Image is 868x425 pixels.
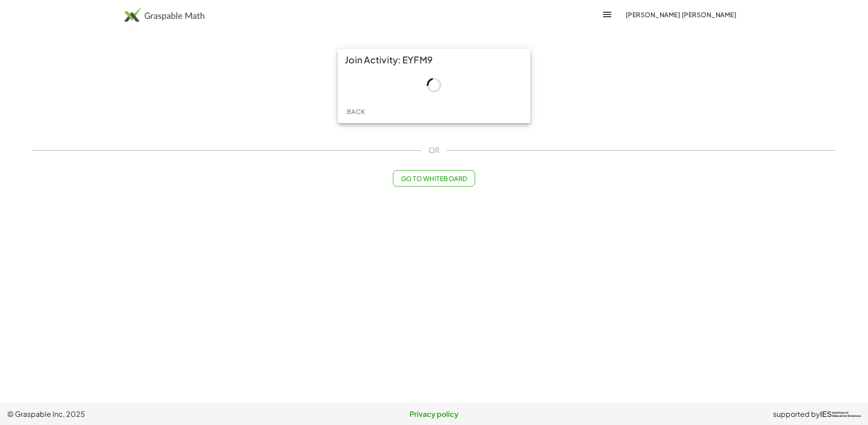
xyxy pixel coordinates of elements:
[820,409,861,420] a: IESInstitute ofEducation Sciences
[393,170,475,186] button: Go to Whiteboard
[429,145,439,156] span: OR
[338,49,530,71] div: Join Activity: EYFM9
[773,409,820,420] span: supported by
[832,411,861,418] span: Institute of Education Sciences
[7,409,292,420] span: © Graspable Inc, 2025
[292,409,576,420] a: Privacy policy
[346,107,365,115] span: Back
[401,174,467,182] span: Go to Whiteboard
[341,103,370,119] button: Back
[625,10,736,19] span: [PERSON_NAME] [PERSON_NAME]
[820,410,832,419] span: IES
[618,6,744,23] button: [PERSON_NAME] [PERSON_NAME]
